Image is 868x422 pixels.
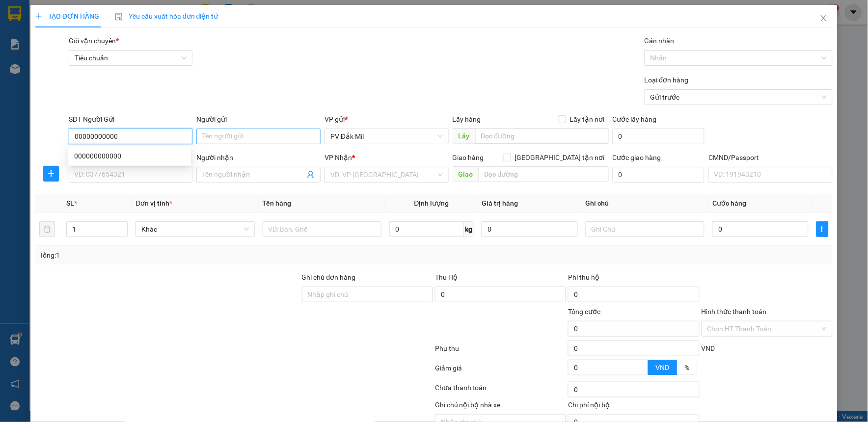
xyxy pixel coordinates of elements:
[586,221,705,237] input: Ghi Chú
[66,199,74,207] span: SL
[712,199,746,207] span: Cước hàng
[75,68,91,82] span: Nơi nhận:
[685,364,690,371] span: %
[69,114,193,125] div: SĐT Người Gửi
[434,343,567,360] div: Phụ thu
[68,148,191,164] div: 000000000000
[816,221,829,237] button: plus
[307,171,315,179] span: user-add
[35,13,42,20] span: plus
[435,399,566,414] div: Ghi chú nội bộ nhà xe
[820,14,828,22] span: close
[97,37,138,44] span: DM10250272
[453,115,481,123] span: Lấy hàng
[613,167,705,183] input: Cước giao hàng
[566,114,609,125] span: Lấy tận nơi
[434,382,567,399] div: Chưa thanh toán
[568,399,699,414] div: Chi phí nội bộ
[582,194,709,213] th: Ghi chú
[34,59,114,66] strong: BIÊN NHẬN GỬI HÀNG HOÁ
[325,114,449,125] div: VP gửi
[115,12,218,20] span: Yêu cầu xuất hóa đơn điện tử
[482,221,578,237] input: 0
[708,152,833,163] div: CMND/Passport
[435,273,458,281] span: Thu Hộ
[568,272,699,287] div: Phí thu hộ
[302,273,356,281] label: Ghi chú đơn hàng
[115,13,123,21] img: icon
[817,225,828,233] span: plus
[263,199,292,207] span: Tên hàng
[613,129,705,144] input: Cước lấy hàng
[141,222,249,237] span: Khác
[136,199,172,207] span: Đơn vị tính
[656,364,670,371] span: VND
[453,166,479,182] span: Giao
[479,166,609,182] input: Dọc đường
[475,128,609,144] input: Dọc đường
[44,170,58,178] span: plus
[511,152,609,163] span: [GEOGRAPHIC_DATA] tận nơi
[810,5,838,32] button: Close
[39,250,335,261] div: Tổng: 1
[651,90,827,105] span: Gửi trước
[434,363,567,380] div: Giảm giá
[93,44,138,52] span: 12:16:12 [DATE]
[263,221,382,237] input: VD: Bàn, Ghế
[302,287,433,302] input: Ghi chú đơn hàng
[330,129,443,144] span: PV Đắk Mil
[482,199,518,207] span: Giá trị hàng
[325,154,352,161] span: VP Nhận
[568,308,600,316] span: Tổng cước
[645,37,675,45] label: Gán nhãn
[196,114,321,125] div: Người gửi
[453,154,484,161] span: Giao hàng
[26,16,80,53] strong: CÔNG TY TNHH [GEOGRAPHIC_DATA] 214 QL13 - P.26 - Q.BÌNH THẠNH - TP HCM 1900888606
[613,115,657,123] label: Cước lấy hàng
[43,166,59,182] button: plus
[35,12,99,20] span: TẠO ĐƠN HÀNG
[69,37,119,45] span: Gói vận chuyển
[414,199,449,207] span: Định lượng
[39,221,55,237] button: delete
[702,344,715,352] span: VND
[75,51,187,65] span: Tiêu chuẩn
[74,151,185,161] div: 000000000000
[196,152,321,163] div: Người nhận
[33,69,57,74] span: PV Đắk Mil
[702,308,767,316] label: Hình thức thanh toán
[613,154,661,161] label: Cước giao hàng
[464,221,474,237] span: kg
[645,76,689,84] label: Loại đơn hàng
[453,128,475,144] span: Lấy
[10,68,20,82] span: Nơi gửi:
[10,22,23,47] img: logo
